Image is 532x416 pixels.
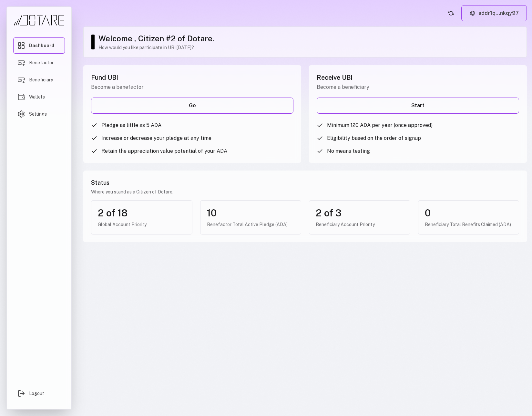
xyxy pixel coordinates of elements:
img: Wallets [17,93,25,101]
span: Increase or decrease your pledge at any time [101,134,211,142]
div: Global Account Priority [98,221,186,228]
div: 2 of 3 [316,207,404,219]
p: How would you like participate in UBI [DATE]? [98,44,520,51]
span: Eligibility based on the order of signup [327,134,421,142]
a: Go [91,98,293,114]
span: Pledge as little as 5 ADA [101,121,161,129]
h3: Status [91,178,519,187]
div: Beneficiary Total Benefits Claimed (ADA) [425,221,513,228]
span: No means testing [327,147,370,155]
div: Benefactor Total Active Pledge (ADA) [207,221,295,228]
h2: Fund UBI [91,73,293,82]
span: Settings [29,111,47,117]
img: Lace logo [469,10,476,16]
a: Start [317,98,519,114]
h2: Receive UBI [317,73,519,82]
div: 0 [425,207,513,219]
div: 2 of 18 [98,207,186,219]
p: Where you stand as a Citizen of Dotare. [91,189,519,195]
p: Become a benefactor [91,83,293,91]
img: Beneficiary [17,76,25,84]
div: 10 [207,207,295,219]
span: Benefactor [29,59,54,66]
span: Retain the appreciation value potential of your ADA [101,147,227,155]
img: Benefactor [17,59,25,67]
button: Refresh account status [446,8,456,18]
p: Become a beneficiary [317,83,519,91]
h1: Welcome , Citizen #2 of Dotare. [98,33,520,44]
span: Beneficiary [29,77,53,83]
span: Wallets [29,94,45,100]
span: Dashboard [29,42,54,49]
span: Minimum 120 ADA per year (once approved) [327,121,433,129]
button: addr1q...nkqy97 [461,5,527,21]
div: Beneficiary Account Priority [316,221,404,228]
img: Dotare Logo [13,15,65,26]
span: Logout [29,390,44,397]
